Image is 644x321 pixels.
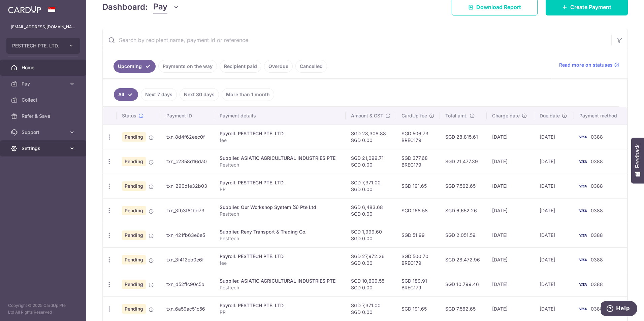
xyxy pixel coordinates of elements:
[487,124,534,149] td: [DATE]
[122,206,146,215] span: Pending
[540,112,560,119] span: Due date
[591,208,603,213] span: 0388
[570,3,611,11] span: Create Payment
[440,247,487,272] td: SGD 28,472.96
[222,88,274,101] a: More than 1 month
[591,134,603,140] span: 0388
[591,257,603,262] span: 0388
[534,198,574,223] td: [DATE]
[295,60,327,73] a: Cancelled
[180,88,219,101] a: Next 30 days
[6,38,80,54] button: PESTTECH PTE. LTD.
[220,260,340,266] p: fee
[114,88,138,101] a: All
[351,112,383,119] span: Amount & GST
[440,296,487,321] td: SGD 7,562.65
[220,204,340,211] div: Supplier. Our Workshop System (S) Pte Ltd
[346,247,396,272] td: SGD 27,972.26 SGD 0.00
[534,223,574,247] td: [DATE]
[153,1,167,13] span: Pay
[220,186,340,193] p: PR
[114,60,156,73] a: Upcoming
[153,1,179,13] button: Pay
[396,272,440,296] td: SGD 189.91 BREC179
[161,174,215,198] td: txn_290dfe32b03
[576,256,589,264] img: Bank Card
[346,174,396,198] td: SGD 7,371.00 SGD 0.00
[396,198,440,223] td: SGD 168.58
[12,42,62,49] span: PESTTECH PTE. LTD.
[534,174,574,198] td: [DATE]
[11,24,75,30] p: [EMAIL_ADDRESS][DOMAIN_NAME]
[601,301,637,318] iframe: Opens a widget where you can find more information
[534,124,574,149] td: [DATE]
[220,284,340,291] p: Pesttech
[591,281,603,287] span: 0388
[346,124,396,149] td: SGD 28,308.88 SGD 0.00
[122,255,146,264] span: Pending
[220,278,340,284] div: Supplier. ASIATIC AGRICULTURAL INDUSTRIES PTE
[220,235,340,242] p: Pesttech
[122,304,146,314] span: Pending
[122,157,146,166] span: Pending
[220,137,340,144] p: fee
[534,149,574,174] td: [DATE]
[576,133,589,141] img: Bank Card
[214,107,346,124] th: Payment details
[534,247,574,272] td: [DATE]
[487,149,534,174] td: [DATE]
[396,149,440,174] td: SGD 377.68 BREC179
[476,3,521,11] span: Download Report
[396,124,440,149] td: SGD 506.73 BREC179
[220,309,340,316] p: PR
[440,149,487,174] td: SGD 21,477.39
[576,182,589,190] img: Bank Card
[102,1,148,13] h4: Dashboard:
[220,60,261,73] a: Recipient paid
[220,155,340,162] div: Supplier. ASIATIC AGRICULTURAL INDUSTRIES PTE
[487,247,534,272] td: [DATE]
[559,62,619,68] a: Read more on statuses
[161,149,215,174] td: txn_c2358d16da0
[396,247,440,272] td: SGD 500.70 BREC179
[158,60,217,73] a: Payments on the way
[534,296,574,321] td: [DATE]
[22,80,66,87] span: Pay
[161,272,215,296] td: txn_d52ffc90c5b
[534,272,574,296] td: [DATE]
[122,181,146,191] span: Pending
[346,272,396,296] td: SGD 10,609.55 SGD 0.00
[346,198,396,223] td: SGD 6,483.68 SGD 0.00
[22,97,66,103] span: Collect
[576,280,589,288] img: Bank Card
[440,223,487,247] td: SGD 2,051.59
[440,198,487,223] td: SGD 6,652.26
[487,223,534,247] td: [DATE]
[346,223,396,247] td: SGD 1,999.60 SGD 0.00
[122,132,146,142] span: Pending
[591,183,603,189] span: 0388
[576,157,589,166] img: Bank Card
[559,62,613,68] span: Read more on statuses
[161,223,215,247] td: txn_421fb63e6e5
[220,253,340,260] div: Payroll. PESTTECH PTE. LTD.
[440,174,487,198] td: SGD 7,562.65
[396,296,440,321] td: SGD 191.65
[161,247,215,272] td: txn_3f412eb0e6f
[576,207,589,215] img: Bank Card
[161,296,215,321] td: txn_6a59ac51c56
[576,231,589,239] img: Bank Card
[440,124,487,149] td: SGD 28,815.61
[576,305,589,313] img: Bank Card
[161,107,215,124] th: Payment ID
[635,144,641,168] span: Feedback
[591,232,603,238] span: 0388
[445,112,468,119] span: Total amt.
[346,296,396,321] td: SGD 7,371.00 SGD 0.00
[161,124,215,149] td: txn_8d4f62eec0f
[492,112,520,119] span: Charge date
[487,174,534,198] td: [DATE]
[220,211,340,217] p: Pesttech
[122,112,136,119] span: Status
[574,107,627,124] th: Payment method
